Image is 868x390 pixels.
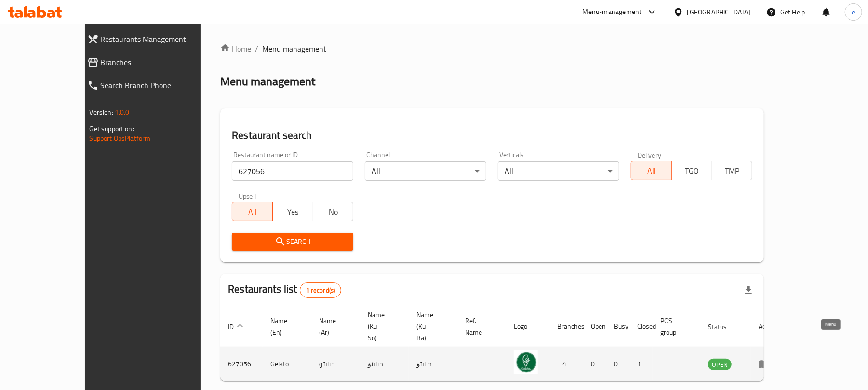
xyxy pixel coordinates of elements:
td: 4 [549,347,583,381]
div: All [365,161,486,181]
h2: Restaurant search [232,128,752,143]
span: ID [228,321,246,333]
th: Action [751,306,784,347]
a: Support.OpsPlatform [90,132,151,145]
table: enhanced table [220,306,784,381]
span: Status [708,321,739,333]
span: Name (Ku-So) [368,309,397,344]
span: Version: [90,106,113,119]
th: Closed [629,306,653,347]
span: e [852,7,855,17]
button: No [313,202,354,221]
a: Home [220,43,251,54]
div: Export file [737,279,760,302]
span: Get support on: [90,122,134,135]
span: Yes [277,205,309,219]
span: No [317,205,350,219]
th: Logo [506,306,549,347]
span: Restaurants Management [101,33,222,45]
td: جيلاتو [311,347,360,381]
span: Ref. Name [465,315,494,338]
span: Name (Ar) [319,315,348,338]
div: OPEN [708,359,732,370]
input: Search for restaurant name or ID.. [232,161,353,181]
span: OPEN [708,359,732,370]
span: All [236,205,269,219]
div: Menu-management [583,6,642,18]
td: 0 [583,347,606,381]
span: Name (Ku-Ba) [416,309,446,344]
td: 0 [606,347,629,381]
th: Open [583,306,606,347]
button: All [631,161,672,180]
button: Search [232,233,353,251]
label: Upsell [239,192,256,199]
img: Gelato [514,350,538,374]
div: Total records count [300,282,342,298]
th: Busy [606,306,629,347]
div: All [498,161,619,181]
span: TMP [716,164,749,178]
button: TMP [712,161,753,180]
h2: Restaurants list [228,282,341,298]
button: TGO [671,161,712,180]
h2: Menu management [220,74,315,89]
div: [GEOGRAPHIC_DATA] [687,7,751,17]
span: Name (En) [270,315,300,338]
a: Restaurants Management [80,27,230,51]
span: 1.0.0 [115,106,130,119]
a: Search Branch Phone [80,74,230,97]
li: / [255,43,258,54]
span: POS group [660,315,689,338]
button: All [232,202,273,221]
td: جیلاتۆ [409,347,457,381]
button: Yes [272,202,313,221]
span: Search Branch Phone [101,80,222,91]
span: Branches [101,56,222,68]
td: 1 [629,347,653,381]
span: All [635,164,668,178]
label: Delivery [638,151,662,158]
td: جیلاتۆ [360,347,409,381]
td: 627056 [220,347,263,381]
td: Gelato [263,347,311,381]
span: TGO [676,164,708,178]
a: Branches [80,51,230,74]
span: Menu management [262,43,326,54]
th: Branches [549,306,583,347]
span: 1 record(s) [300,286,341,295]
span: Search [240,236,346,248]
nav: breadcrumb [220,43,764,54]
